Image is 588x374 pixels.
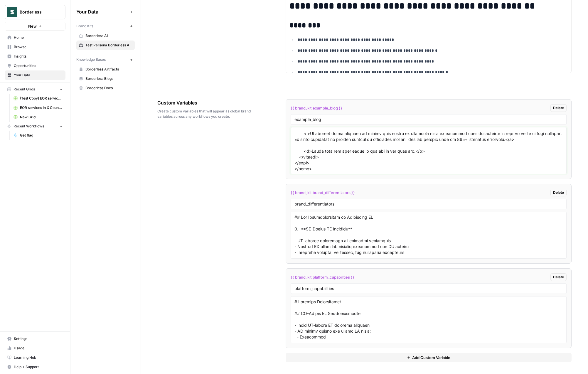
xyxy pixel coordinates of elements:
span: Opportunities [14,63,63,68]
span: Recent Grids [14,87,35,92]
span: Borderless AI [85,33,132,38]
a: (Test Copy) EOR services in X Country [11,94,65,103]
span: Borderless Blogs [85,76,132,81]
span: Browse [14,44,63,50]
span: Get flag [20,133,63,138]
img: Borderless Logo [7,7,17,17]
textarea: ## Lor Ipsumdolorsitam co Adipiscing EL 0. **SE-Doeius TE Incididu** - UT-laboree doloremagn ali ... [294,214,563,256]
button: Delete [550,104,567,112]
button: Recent Grids [5,85,65,94]
a: New Grid [11,112,65,122]
span: {{ brand_kit.brand_differentiators }} [291,190,355,196]
span: {{ brand_kit.example_blog }} [291,105,342,111]
a: Your Data [5,70,65,80]
span: Borderless Artifacts [85,67,132,72]
a: Home [5,33,65,42]
span: Delete [553,274,564,280]
button: Add Custom Variable [286,353,572,362]
span: Home [14,35,63,40]
span: Add Custom Variable [412,355,450,360]
input: Variable Name [294,286,563,291]
button: Help + Support [5,362,65,372]
textarea: # Loremips Dolorsitamet ## CO-Adipis EL Seddoeiusmodte - Incid UT-labore ET dolorema aliquaen - A... [294,299,563,341]
a: Borderless Blogs [76,74,135,83]
span: New [28,23,37,29]
span: Your Data [76,8,128,15]
span: Delete [553,190,564,195]
span: Create custom variables that will appear as global brand variables across any workflows you create. [157,109,253,119]
span: EOR services in X Country [20,105,63,110]
span: Test Persona Borderless AI [85,43,132,48]
a: Settings [5,334,65,343]
a: Usage [5,343,65,353]
span: (Test Copy) EOR services in X Country [20,96,63,101]
a: Borderless Docs [76,83,135,93]
span: Help + Support [14,364,63,370]
button: Workspace: Borderless [5,5,65,19]
span: Delete [553,105,564,111]
span: Recent Workflows [14,124,44,129]
span: Settings [14,336,63,341]
a: Borderless AI [76,31,135,41]
span: Knowledge Bases [76,57,106,62]
textarea: <!LOREMIP dolo> <sita cons="ad"> <elit> <sedd eiusmod="TEM-6"> <inci utla="etdolore" magnaal="eni... [294,130,563,171]
span: Your Data [14,73,63,78]
a: Insights [5,52,65,61]
a: EOR services in X Country [11,103,65,112]
a: Test Persona Borderless AI [76,41,135,50]
a: Borderless Artifacts [76,65,135,74]
span: Learning Hub [14,355,63,360]
button: Recent Workflows [5,122,65,131]
input: Variable Name [294,201,563,207]
span: New Grid [20,114,63,120]
a: Opportunities [5,61,65,70]
span: Brand Kits [76,23,93,29]
a: Browse [5,42,65,52]
span: {{ brand_kit.platform_capabilities }} [291,274,354,280]
span: Insights [14,54,63,59]
a: Get flag [11,131,65,140]
button: New [5,22,65,31]
span: Custom Variables [157,99,253,106]
span: Borderless Docs [85,85,132,91]
input: Variable Name [294,117,563,122]
span: Borderless [20,9,55,15]
a: Learning Hub [5,353,65,362]
button: Delete [550,189,567,196]
span: Usage [14,346,63,351]
button: Delete [550,273,567,281]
